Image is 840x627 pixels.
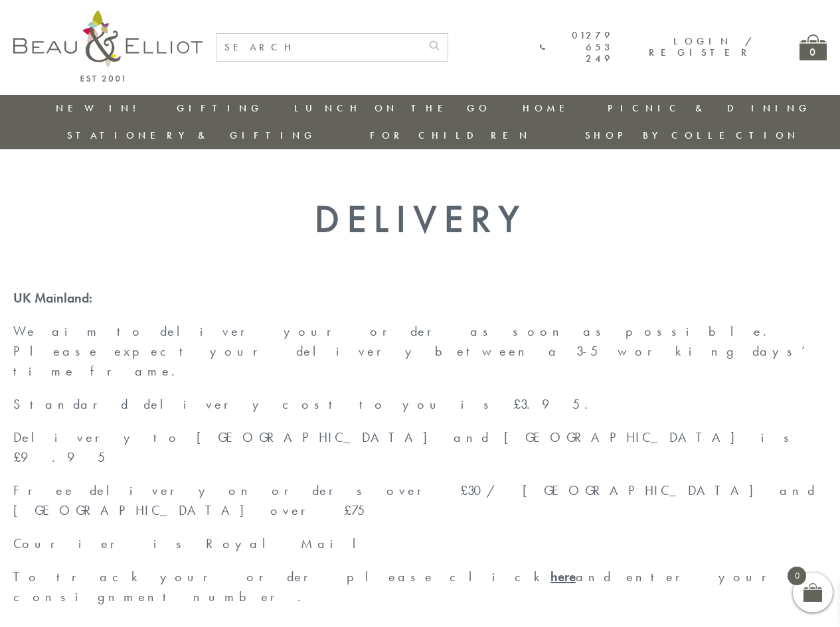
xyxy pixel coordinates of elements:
a: Login / Register [649,35,753,59]
input: SEARCH [216,34,421,61]
a: For Children [370,129,531,142]
p: Delivery to [GEOGRAPHIC_DATA] and [GEOGRAPHIC_DATA] is £9.95 [13,427,827,467]
a: Stationery & Gifting [67,129,316,142]
span: 0 [788,567,806,585]
h1: Delivery [13,196,827,242]
a: Lunch On The Go [294,102,491,115]
img: logo [13,10,203,82]
a: 0 [799,35,827,60]
a: 01279 653 249 [540,30,614,64]
a: here [550,568,576,585]
p: To track your order please click and enter your consignment number. [13,567,827,606]
a: Gifting [177,102,263,115]
strong: UK Mainland: [13,289,92,307]
p: Standard delivery cost to you is £3.95. [13,394,827,414]
p: Courier is Royal Mail [13,533,827,553]
a: Picnic & Dining [608,102,811,115]
a: New in! [56,102,145,115]
p: Free delivery on orders over £30/ [GEOGRAPHIC_DATA] and [GEOGRAPHIC_DATA] over £75 [13,480,827,520]
a: Shop by collection [585,129,799,142]
p: We aim to deliver your order as soon as possible. Please expect your delivery between a 3-5 worki... [13,321,827,381]
a: Home [523,102,576,115]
